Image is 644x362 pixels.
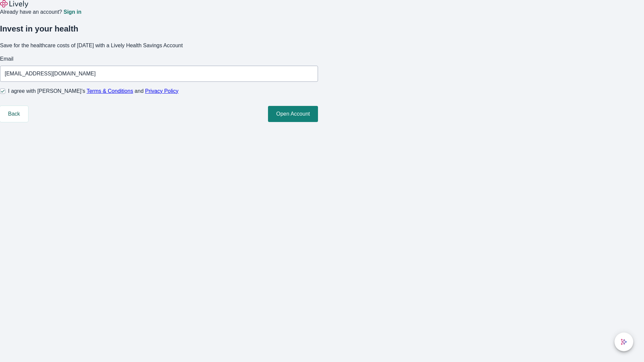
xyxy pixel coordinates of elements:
button: Open Account [268,106,318,122]
a: Sign in [63,9,81,15]
a: Terms & Conditions [87,88,133,94]
button: chat [614,333,633,351]
svg: Lively AI Assistant [621,339,627,345]
span: I agree with [PERSON_NAME]’s and [8,87,178,95]
a: Privacy Policy [145,88,179,94]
